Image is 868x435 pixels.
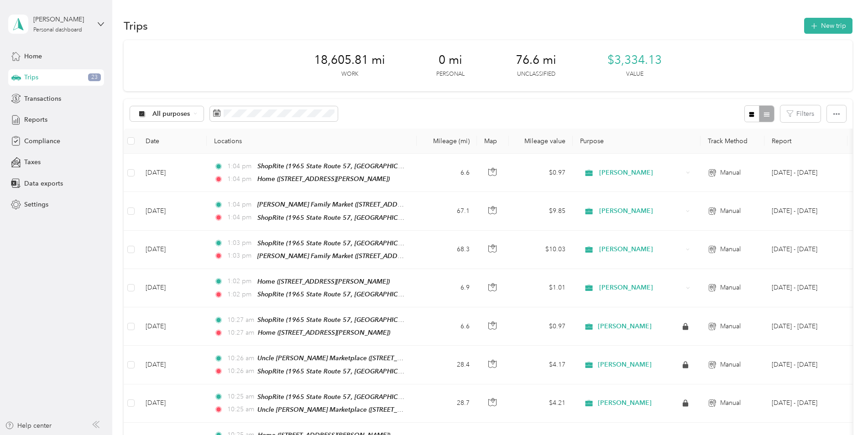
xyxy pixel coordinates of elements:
span: 76.6 mi [516,53,556,67]
th: Map [477,129,509,154]
td: $9.85 [509,192,573,230]
td: [DATE] [138,231,207,269]
span: Compliance [24,136,60,146]
h1: Trips [124,21,148,31]
span: Trips [24,72,38,82]
td: $4.17 [509,346,573,384]
span: [PERSON_NAME] Family Market ([STREET_ADDRESS]) [257,252,416,260]
td: [DATE] [138,346,207,384]
span: ShopRite (1965 State Route 57, [GEOGRAPHIC_DATA], [GEOGRAPHIC_DATA]) [257,239,488,247]
td: 67.1 [417,192,477,230]
th: Purpose [573,129,701,154]
span: Manual [720,168,741,178]
span: [PERSON_NAME] [599,168,683,178]
span: ShopRite (1965 State Route 57, [GEOGRAPHIC_DATA], [GEOGRAPHIC_DATA]) [257,162,488,170]
span: Manual [720,321,741,331]
span: Home [24,52,42,61]
td: [DATE] [138,154,207,192]
span: [PERSON_NAME] [598,399,652,407]
span: Home ([STREET_ADDRESS][PERSON_NAME]) [257,175,390,182]
span: 10:27 am [227,315,253,325]
span: 1:02 pm [227,276,253,286]
th: Mileage value [509,129,573,154]
span: 1:04 pm [227,200,253,210]
span: Manual [720,244,741,254]
span: 1:03 pm [227,238,253,248]
p: Work [341,70,358,78]
span: 10:26 am [227,353,253,363]
span: Home ([STREET_ADDRESS][PERSON_NAME]) [257,278,390,285]
td: $10.03 [509,231,573,269]
iframe: Everlance-gr Chat Button Frame [817,384,868,435]
button: New trip [804,18,852,34]
td: $4.21 [509,384,573,423]
td: [DATE] [138,384,207,423]
span: Manual [720,206,741,216]
span: [PERSON_NAME] Family Market ([STREET_ADDRESS]) [257,201,416,208]
span: ShopRite (1965 State Route 57, [GEOGRAPHIC_DATA], [GEOGRAPHIC_DATA]) [257,290,488,298]
td: 6.9 [417,269,477,307]
th: Locations [207,129,417,154]
td: Aug 16 - 31, 2025 [764,269,847,307]
span: ShopRite (1965 State Route 57, [GEOGRAPHIC_DATA], [GEOGRAPHIC_DATA]) [257,316,488,324]
span: 1:04 pm [227,212,253,223]
span: Data exports [24,179,63,188]
span: ShopRite (1965 State Route 57, [GEOGRAPHIC_DATA], [GEOGRAPHIC_DATA]) [257,214,488,222]
div: [PERSON_NAME] [33,15,90,24]
td: Aug 16 - 31, 2025 [764,154,847,192]
td: 28.4 [417,346,477,384]
span: [PERSON_NAME] [599,283,683,293]
span: 18,605.81 mi [314,53,385,67]
td: [DATE] [138,307,207,346]
span: Manual [720,398,741,408]
span: 23 [88,73,101,82]
td: $1.01 [509,269,573,307]
span: 10:26 am [227,366,253,376]
span: All purposes [152,111,190,117]
span: [PERSON_NAME] [599,206,683,216]
span: 1:02 pm [227,290,253,300]
td: Aug 16 - 31, 2025 [764,231,847,269]
span: [PERSON_NAME] [598,322,652,331]
p: Unclassified [517,70,555,78]
span: Settings [24,200,48,209]
th: Mileage (mi) [417,129,477,154]
span: [PERSON_NAME] [598,361,652,369]
div: Personal dashboard [33,27,82,33]
span: Uncle [PERSON_NAME] Marketplace ([STREET_ADDRESS][PERSON_NAME]) [257,406,481,414]
td: $0.97 [509,307,573,346]
td: $0.97 [509,154,573,192]
span: Manual [720,283,741,293]
span: 10:25 am [227,404,253,414]
span: Taxes [24,157,41,167]
span: ShopRite (1965 State Route 57, [GEOGRAPHIC_DATA], [GEOGRAPHIC_DATA]) [257,368,488,375]
td: Aug 1 - 15, 2025 [764,384,847,423]
span: 1:04 pm [227,174,253,184]
td: 6.6 [417,154,477,192]
td: Aug 1 - 15, 2025 [764,307,847,346]
span: $3,334.13 [607,53,662,67]
button: Help center [5,421,52,430]
span: Home ([STREET_ADDRESS][PERSON_NAME]) [258,329,390,336]
span: [PERSON_NAME] [599,244,683,254]
td: [DATE] [138,192,207,230]
span: Manual [720,360,741,370]
td: 68.3 [417,231,477,269]
td: Aug 1 - 15, 2025 [764,346,847,384]
span: 10:27 am [227,328,254,338]
span: Transactions [24,94,61,104]
span: ShopRite (1965 State Route 57, [GEOGRAPHIC_DATA], [GEOGRAPHIC_DATA]) [257,393,488,401]
td: [DATE] [138,269,207,307]
span: Uncle [PERSON_NAME] Marketplace ([STREET_ADDRESS][PERSON_NAME]) [257,354,481,362]
span: 0 mi [439,53,462,67]
span: Reports [24,115,47,124]
span: 1:03 pm [227,251,253,261]
th: Track Method [701,129,764,154]
td: 28.7 [417,384,477,423]
span: 10:25 am [227,392,253,402]
p: Personal [436,70,465,78]
span: 1:04 pm [227,161,253,171]
button: Filters [780,105,821,122]
th: Date [138,129,207,154]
